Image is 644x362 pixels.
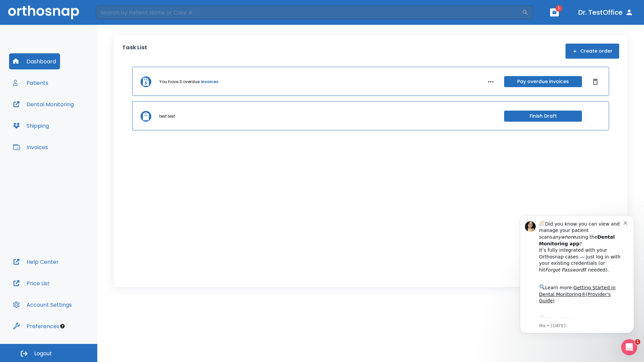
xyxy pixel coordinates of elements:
[9,53,60,69] button: Dashboard
[9,139,52,155] button: Invoices
[510,205,644,344] iframe: Intercom notifications message
[9,118,53,134] button: Shipping
[590,76,601,87] button: Dismiss
[159,113,175,119] p: test test
[9,297,76,313] button: Account Settings
[59,323,65,329] div: Tooltip anchor
[9,254,63,270] button: Help Center
[34,350,52,357] span: Logout
[504,111,582,122] button: Finish Draft
[159,79,200,85] p: You have 3 overdue
[9,318,63,334] button: Preferences
[96,6,522,19] input: Search by Patient Name or Case #
[9,75,52,91] button: Patients
[635,339,640,345] span: 1
[29,111,89,123] a: App Store
[201,79,218,85] a: invoices
[576,6,636,18] button: Dr. TestOffice
[114,14,119,20] button: Dismiss notification
[566,44,619,59] button: Create order
[9,96,78,112] button: Dental Monitoring
[555,5,562,12] span: 1
[9,275,54,291] button: Price List
[504,76,582,87] button: Pay overdue invoices
[8,5,79,19] img: Orthosnap
[621,339,637,355] iframe: Intercom live chat
[29,118,114,124] p: Message from Ma, sent 1w ago
[29,109,114,143] div: Download the app: | ​ Let us know if you need help getting started!
[122,44,147,59] p: Task List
